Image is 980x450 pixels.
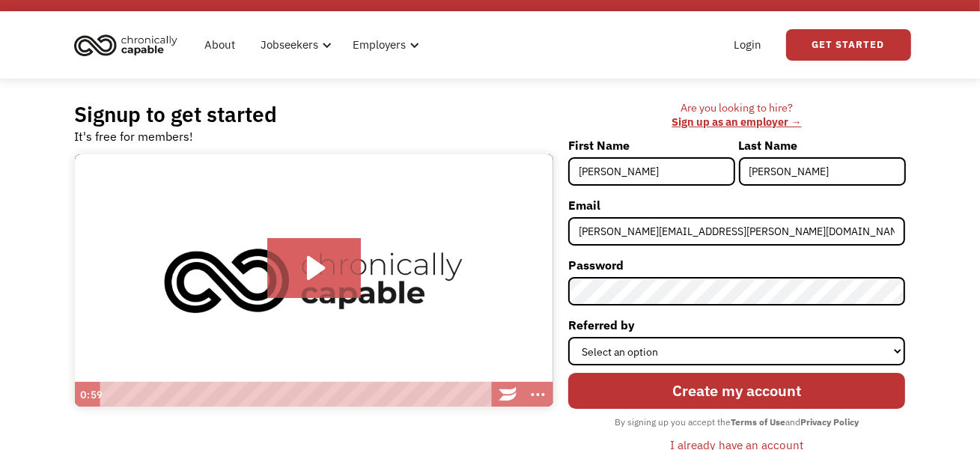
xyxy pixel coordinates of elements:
strong: Terms of Use [731,416,785,428]
div: Jobseekers [261,36,319,54]
a: Login [725,21,771,69]
a: home [70,28,189,61]
a: About [196,21,245,69]
div: It's free for members! [75,127,194,145]
a: Wistia Logo -- Learn More [493,382,523,407]
div: Jobseekers [252,21,337,69]
div: Employers [344,21,424,69]
div: Playbar [107,382,486,407]
label: Email [568,193,906,217]
a: Get Started [786,29,911,61]
label: Password [568,253,906,277]
img: Chronically Capable logo [70,28,182,61]
label: Referred by [568,313,906,337]
label: Last Name [739,133,906,157]
input: Mitchell [739,157,906,186]
div: By signing up you accept the and [607,413,866,432]
input: john@doe.com [568,217,906,246]
div: Employers [353,36,407,54]
button: Show more buttons [523,382,553,407]
button: Play Video: Introducing Chronically Capable [267,238,361,298]
div: Are you looking to hire? ‍ [568,101,906,129]
h2: Signup to get started [75,101,278,127]
input: Joni [568,157,735,186]
label: First Name [568,133,735,157]
a: Sign up as an employer → [672,115,801,129]
input: Create my account [568,373,906,409]
strong: Privacy Policy [800,416,859,428]
img: Introducing Chronically Capable [75,154,553,407]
